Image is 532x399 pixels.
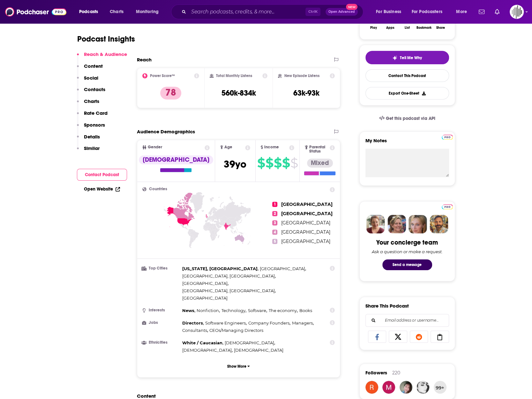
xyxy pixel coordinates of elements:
button: Content [77,63,103,75]
span: $ [257,158,265,168]
button: open menu [75,7,106,17]
input: Email address or username... [371,314,444,326]
button: Rate Card [77,110,108,122]
div: Mixed [307,159,333,168]
span: Income [264,145,279,149]
h2: New Episode Listens [284,74,319,78]
span: $ [274,158,281,168]
img: Moustapha [382,381,395,394]
button: Contacts [77,86,105,98]
span: 1 [272,202,277,207]
img: User Profile [510,5,524,19]
p: Details [84,134,100,140]
span: 3 [272,220,277,225]
span: , [225,339,275,347]
span: Software [248,308,266,313]
div: Your concierge team [376,239,438,246]
h2: Total Monthly Listens [216,74,252,78]
span: Get this podcast via API [386,116,435,121]
span: 39 yo [224,158,246,170]
h2: Content [137,393,335,399]
h3: 63k-93k [293,88,319,98]
span: 4 [272,230,277,235]
h3: 560k-834k [221,88,256,98]
div: Search podcasts, credits, & more... [177,4,369,19]
div: Share [436,26,445,30]
span: For Business [376,7,401,16]
span: Consultants [182,328,207,333]
input: Search podcasts, credits, & more... [189,7,305,17]
span: Tell Me Why [400,55,422,60]
span: [GEOGRAPHIC_DATA] [182,295,228,301]
img: Podchaser - Follow, Share and Rate Podcasts [5,6,66,18]
span: For Podcasters [412,7,442,16]
span: [GEOGRAPHIC_DATA] [281,220,330,226]
span: Podcasts [79,7,98,16]
a: Show notifications dropdown [476,6,487,17]
span: , [260,265,306,272]
span: [US_STATE], [GEOGRAPHIC_DATA] [182,266,258,271]
span: Open Advanced [328,10,355,13]
button: Sponsors [77,122,105,134]
p: Contacts [84,86,105,92]
a: Charts [106,7,127,17]
h1: Podcast Insights [77,34,135,44]
button: open menu [371,7,409,17]
span: , [182,280,229,287]
span: [DEMOGRAPHIC_DATA] [234,348,283,353]
button: Social [77,75,98,87]
span: Company Founders [248,320,289,325]
img: Cosmic.Stardust88 [365,381,378,394]
span: , [182,327,208,334]
a: Pro website [442,134,453,140]
span: $ [282,158,290,168]
button: Send a message [382,259,432,270]
span: New [346,4,357,10]
button: tell me why sparkleTell Me Why [365,51,449,64]
span: Age [224,145,232,149]
button: Show More [142,360,335,372]
button: Contact Podcast [77,169,127,181]
span: Countries [149,187,167,191]
div: Play [370,26,377,30]
span: CEOs/Managing Directors [209,328,263,333]
div: Search followers [365,314,449,327]
img: Barbara Profile [387,215,406,233]
p: Reach & Audience [84,51,127,57]
a: Copy Link [431,331,449,343]
div: Apps [386,26,394,30]
p: Sponsors [84,122,105,128]
img: tell me why sparkle [392,55,397,60]
span: , [182,347,233,354]
button: Charts [77,98,99,110]
span: [GEOGRAPHIC_DATA] [281,239,330,244]
button: Similar [77,145,100,157]
span: Nonfiction [197,308,219,313]
span: , [182,307,195,314]
h2: Power Score™ [150,74,175,78]
span: The economy [269,308,297,313]
div: Bookmark [416,26,431,30]
span: [GEOGRAPHIC_DATA] [182,281,228,286]
a: Pro website [442,203,453,209]
span: , [182,319,204,327]
span: , [292,319,314,327]
span: Gender [148,145,162,149]
img: Podchaser Pro [442,204,453,209]
span: , [182,287,276,294]
button: Export One-Sheet [365,87,449,99]
span: Logged in as gpg2 [510,5,524,19]
span: Managers [292,320,313,325]
p: Social [84,75,98,81]
a: Show notifications dropdown [492,6,502,17]
span: , [182,272,276,280]
button: open menu [408,7,452,17]
span: , [221,307,246,314]
h3: Jobs [142,321,180,325]
div: [DEMOGRAPHIC_DATA] [139,155,213,164]
a: Contact This Podcast [365,69,449,82]
a: Sarah_Safafian [416,381,429,394]
span: Technology [221,308,245,313]
span: $ [290,158,298,168]
span: Parental Status [309,145,329,153]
